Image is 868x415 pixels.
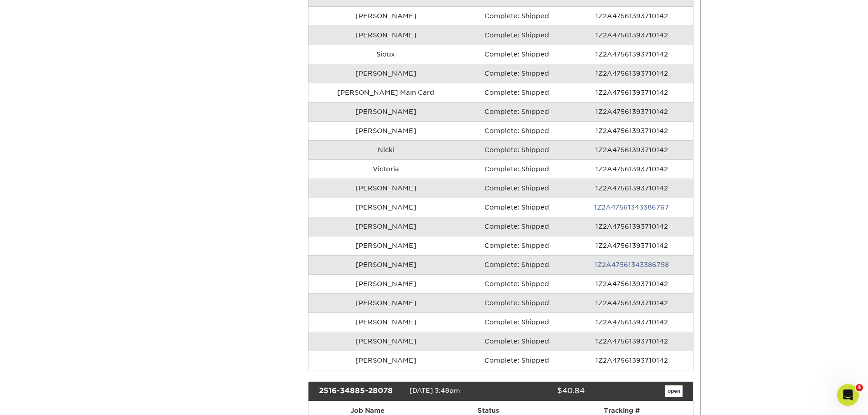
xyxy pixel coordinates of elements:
[308,313,463,332] td: [PERSON_NAME]
[463,217,570,236] td: Complete: Shipped
[308,217,463,236] td: [PERSON_NAME]
[570,159,693,179] td: 1Z2A47561393710142
[463,26,570,45] td: Complete: Shipped
[570,179,693,198] td: 1Z2A47561393710142
[308,159,463,179] td: Victoria
[308,6,463,26] td: [PERSON_NAME]
[463,6,570,26] td: Complete: Shipped
[570,332,693,351] td: 1Z2A47561393710142
[463,351,570,370] td: Complete: Shipped
[308,274,463,293] td: [PERSON_NAME]
[308,26,463,45] td: [PERSON_NAME]
[308,140,463,159] td: Nicki
[570,83,693,102] td: 1Z2A47561393710142
[308,45,463,64] td: Sioux
[308,198,463,217] td: [PERSON_NAME]
[308,255,463,274] td: [PERSON_NAME]
[308,179,463,198] td: [PERSON_NAME]
[494,385,591,397] div: $40.84
[463,121,570,140] td: Complete: Shipped
[463,198,570,217] td: Complete: Shipped
[308,332,463,351] td: [PERSON_NAME]
[308,64,463,83] td: [PERSON_NAME]
[570,64,693,83] td: 1Z2A47561393710142
[410,387,460,394] span: [DATE] 3:48pm
[570,274,693,293] td: 1Z2A47561393710142
[570,293,693,313] td: 1Z2A47561393710142
[308,83,463,102] td: [PERSON_NAME] Main Card
[665,385,683,397] a: open
[312,385,410,397] div: 2516-34885-28078
[463,274,570,293] td: Complete: Shipped
[308,102,463,121] td: [PERSON_NAME]
[463,313,570,332] td: Complete: Shipped
[837,384,859,406] iframe: Intercom live chat
[570,121,693,140] td: 1Z2A47561393710142
[570,26,693,45] td: 1Z2A47561393710142
[463,159,570,179] td: Complete: Shipped
[856,384,863,391] span: 4
[463,332,570,351] td: Complete: Shipped
[570,217,693,236] td: 1Z2A47561393710142
[570,351,693,370] td: 1Z2A47561393710142
[463,179,570,198] td: Complete: Shipped
[308,351,463,370] td: [PERSON_NAME]
[570,6,693,26] td: 1Z2A47561393710142
[463,45,570,64] td: Complete: Shipped
[570,102,693,121] td: 1Z2A47561393710142
[463,140,570,159] td: Complete: Shipped
[570,140,693,159] td: 1Z2A47561393710142
[463,83,570,102] td: Complete: Shipped
[308,236,463,255] td: [PERSON_NAME]
[463,64,570,83] td: Complete: Shipped
[570,236,693,255] td: 1Z2A47561393710142
[463,236,570,255] td: Complete: Shipped
[308,293,463,313] td: [PERSON_NAME]
[570,45,693,64] td: 1Z2A47561393710142
[595,261,669,268] a: 1Z2A47561343386758
[463,102,570,121] td: Complete: Shipped
[463,293,570,313] td: Complete: Shipped
[308,121,463,140] td: [PERSON_NAME]
[463,255,570,274] td: Complete: Shipped
[570,313,693,332] td: 1Z2A47561393710142
[594,204,669,211] a: 1Z2A47561343386767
